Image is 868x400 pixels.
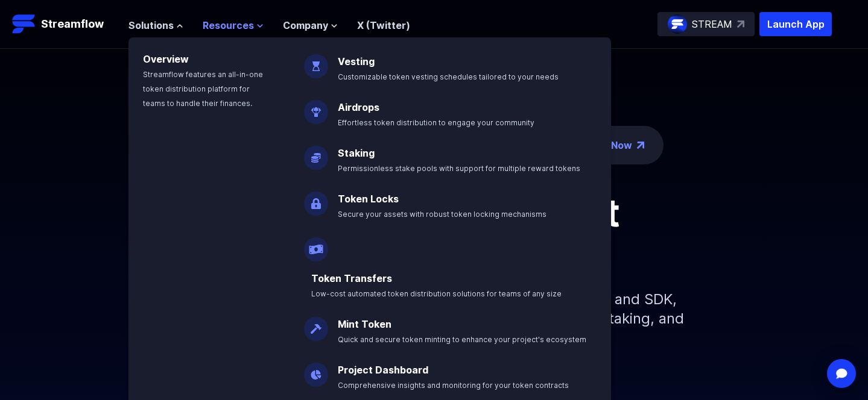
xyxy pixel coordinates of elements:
[338,164,580,173] span: Permissionless stake pools with support for multiple reward tokens
[304,90,328,124] img: Airdrops
[338,101,379,113] a: Airdrops
[128,18,174,33] span: Solutions
[338,335,586,344] span: Quick and secure token minting to enhance your project's ecosystem
[338,364,428,376] a: Project Dashboard
[203,18,254,33] span: Resources
[304,228,328,261] img: Payroll
[737,20,744,28] img: top-right-arrow.svg
[41,16,104,33] p: Streamflow
[338,193,399,205] a: Token Locks
[637,142,644,149] img: top-right-arrow.png
[304,353,328,387] img: Project Dashboard
[338,318,391,330] a: Mint Token
[203,18,264,33] button: Resources
[692,17,732,31] p: STREAM
[668,14,687,34] img: streamflow-logo-circle.png
[657,12,755,36] a: STREAM
[338,147,375,159] a: Staking
[143,70,263,108] span: Streamflow features an all-in-one token distribution platform for teams to handle their finances.
[304,136,328,170] img: Staking
[338,118,534,127] span: Effortless token distribution to engage your community
[143,53,189,65] a: Overview
[338,72,559,81] span: Customizable token vesting schedules tailored to your needs
[311,289,562,298] span: Low-cost automated token distribution solutions for teams of any size
[827,359,856,388] div: Open Intercom Messenger
[304,182,328,216] img: Token Locks
[283,18,328,33] span: Company
[304,307,328,341] img: Mint Token
[338,210,546,219] span: Secure your assets with robust token locking mechanisms
[759,12,832,36] button: Launch App
[311,272,392,284] a: Token Transfers
[12,12,36,36] img: Streamflow Logo
[338,55,375,67] a: Vesting
[128,18,183,33] button: Solutions
[357,19,410,31] a: X (Twitter)
[12,12,116,36] a: Streamflow
[283,18,338,33] button: Company
[338,381,569,390] span: Comprehensive insights and monitoring for your token contracts
[304,45,328,78] img: Vesting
